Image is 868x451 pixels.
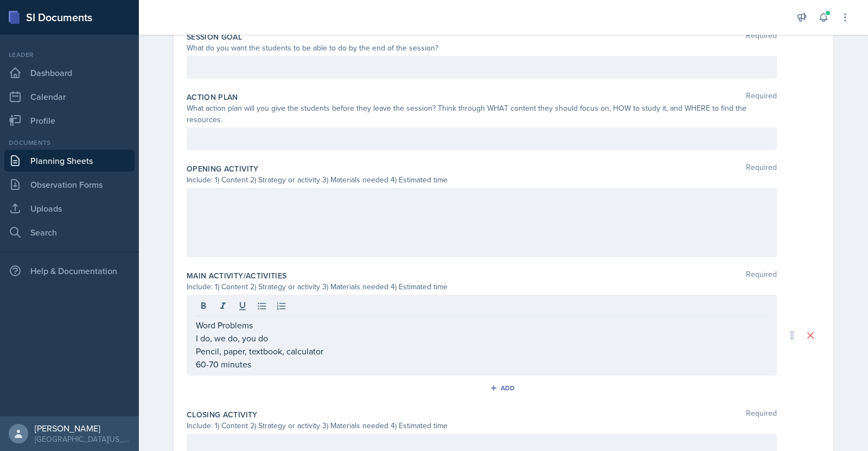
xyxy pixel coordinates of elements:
a: Observation Forms [4,174,135,195]
a: Calendar [4,86,135,107]
div: What action plan will you give the students before they leave the session? Think through WHAT con... [187,103,777,125]
div: Leader [4,50,135,60]
p: I do, we do, you do [196,332,768,345]
label: Main Activity/Activities [187,270,286,281]
span: Required [746,409,777,420]
a: Search [4,221,135,243]
div: Help & Documentation [4,260,135,282]
p: Word Problems [196,319,768,332]
span: Required [746,92,777,103]
div: Documents [4,138,135,148]
p: 60-70 minutes [196,358,768,371]
label: Session Goal [187,31,242,42]
span: Required [746,31,777,42]
div: What do you want the students to be able to do by the end of the session? [187,42,777,54]
span: Required [746,163,777,174]
div: Include: 1) Content 2) Strategy or activity 3) Materials needed 4) Estimated time [187,281,777,293]
div: Include: 1) Content 2) Strategy or activity 3) Materials needed 4) Estimated time [187,174,777,186]
span: Required [746,270,777,281]
div: Include: 1) Content 2) Strategy or activity 3) Materials needed 4) Estimated time [187,420,777,431]
p: Pencil, paper, textbook, calculator [196,345,768,358]
label: Closing Activity [187,409,258,420]
a: Uploads [4,198,135,219]
div: [PERSON_NAME] [35,423,130,434]
div: Add [492,384,515,392]
button: Add [486,380,521,396]
label: Opening Activity [187,163,259,174]
a: Profile [4,110,135,131]
div: [GEOGRAPHIC_DATA][US_STATE] in [GEOGRAPHIC_DATA] [35,434,130,444]
a: Dashboard [4,62,135,84]
a: Planning Sheets [4,150,135,171]
label: Action Plan [187,92,238,103]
